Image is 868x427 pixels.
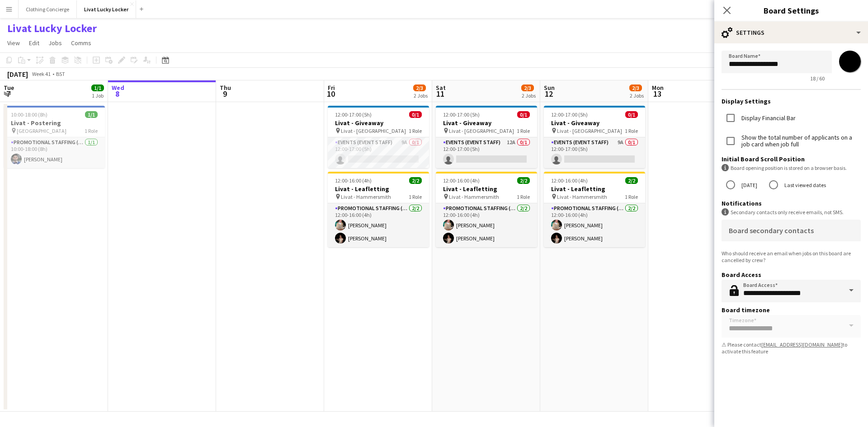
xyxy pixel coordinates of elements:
span: Livat - Hammersmith [557,193,607,200]
h3: Livat - Giveaway [328,119,429,127]
h3: Display Settings [722,97,861,105]
button: Clothing Concierge [19,0,77,18]
span: 1 Role [625,193,638,200]
span: 2/3 [629,84,642,91]
span: 1 Role [85,127,98,134]
span: 12:00-16:00 (4h) [335,177,372,184]
h3: Livat - Postering [4,119,105,127]
span: 2/3 [413,84,426,91]
app-card-role: Promotional Staffing (Brand Ambassadors)1/110:00-18:00 (8h)[PERSON_NAME] [4,137,105,168]
app-card-role: Promotional Staffing (Brand Ambassadors)2/212:00-16:00 (4h)[PERSON_NAME][PERSON_NAME] [436,203,537,247]
span: 9 [218,89,231,99]
span: 12:00-16:00 (4h) [551,177,588,184]
a: Edit [25,37,43,49]
app-card-role: Promotional Staffing (Brand Ambassadors)2/212:00-16:00 (4h)[PERSON_NAME][PERSON_NAME] [328,203,429,247]
app-job-card: 12:00-17:00 (5h)0/1Livat - Giveaway Livat - [GEOGRAPHIC_DATA]1 RoleEvents (Event Staff)12A0/112:0... [436,106,537,168]
span: 2/2 [625,177,638,184]
span: Edit [29,39,39,47]
app-job-card: 12:00-17:00 (5h)0/1Livat - Giveaway Livat - [GEOGRAPHIC_DATA]1 RoleEvents (Event Staff)9A0/112:00... [328,106,429,168]
div: 1 Job [92,92,104,99]
span: Thu [220,84,231,92]
span: 1/1 [91,84,104,91]
label: Display Financial Bar [740,115,796,122]
span: Week 41 [30,70,52,77]
span: Sun [544,84,555,92]
h3: Board Access [722,271,861,279]
app-job-card: 12:00-17:00 (5h)0/1Livat - Giveaway Livat - [GEOGRAPHIC_DATA]1 RoleEvents (Event Staff)9A0/112:00... [544,106,645,168]
span: 12 [542,89,555,99]
span: 12:00-17:00 (5h) [335,111,372,118]
span: 0/1 [409,111,422,118]
span: 2/2 [517,177,530,184]
span: 1 Role [625,127,638,134]
span: Livat - Hammersmith [449,193,499,200]
div: BST [56,70,65,77]
span: 10:00-18:00 (8h) [11,111,47,118]
span: Livat - [GEOGRAPHIC_DATA] [449,127,514,134]
app-card-role: Events (Event Staff)12A0/112:00-17:00 (5h) [436,137,537,168]
span: Livat - [GEOGRAPHIC_DATA] [557,127,622,134]
app-job-card: 10:00-18:00 (8h)1/1Livat - Postering [GEOGRAPHIC_DATA]1 RolePromotional Staffing (Brand Ambassado... [4,106,105,168]
h3: Livat - Giveaway [544,119,645,127]
span: 10 [326,89,335,99]
span: 1 Role [517,193,530,200]
h3: Livat - Leafletting [436,185,537,193]
span: 13 [651,89,664,99]
span: 0/1 [625,111,638,118]
h3: Livat - Leafletting [328,185,429,193]
span: 7 [2,89,14,99]
div: Who should receive an email when jobs on this board are cancelled by crew? [722,250,861,263]
h3: Initial Board Scroll Position [722,155,861,163]
span: Jobs [48,39,62,47]
app-job-card: 12:00-16:00 (4h)2/2Livat - Leafletting Livat - Hammersmith1 RolePromotional Staffing (Brand Ambas... [328,172,429,247]
div: 2 Jobs [414,92,428,99]
app-job-card: 12:00-16:00 (4h)2/2Livat - Leafletting Livat - Hammersmith1 RolePromotional Staffing (Brand Ambas... [436,172,537,247]
span: 12:00-17:00 (5h) [443,111,480,118]
span: 2/2 [409,177,422,184]
span: 1 Role [409,193,422,200]
label: Last viewed dates [783,178,826,192]
label: Show the total number of applicants on a job card when job full [740,134,861,148]
div: 12:00-16:00 (4h)2/2Livat - Leafletting Livat - Hammersmith1 RolePromotional Staffing (Brand Ambas... [544,172,645,247]
span: Tue [4,84,14,92]
span: Fri [328,84,335,92]
span: 12:00-16:00 (4h) [443,177,480,184]
div: Secondary contacts only receive emails, not SMS. [722,208,861,216]
span: Livat - Hammersmith [341,193,391,200]
span: 12:00-17:00 (5h) [551,111,588,118]
span: Mon [652,84,664,92]
span: 11 [434,89,446,99]
span: 0/1 [517,111,530,118]
button: Livat Lucky Locker [77,0,136,18]
span: Sat [436,84,446,92]
app-card-role: Events (Event Staff)9A0/112:00-17:00 (5h) [328,137,429,168]
div: 2 Jobs [522,92,536,99]
app-card-role: Promotional Staffing (Brand Ambassadors)2/212:00-16:00 (4h)[PERSON_NAME][PERSON_NAME] [544,203,645,247]
span: 18 / 60 [803,75,832,82]
a: Jobs [45,37,66,49]
div: 2 Jobs [630,92,644,99]
h3: Livat - Leafletting [544,185,645,193]
label: [DATE] [740,178,757,192]
span: 2/3 [521,84,534,91]
a: [EMAIL_ADDRESS][DOMAIN_NAME] [761,341,843,348]
h3: Notifications [722,199,861,207]
h3: Board Settings [714,5,868,16]
div: Board opening position is stored on a browser basis. [722,164,861,172]
a: View [4,37,24,49]
span: 1/1 [85,111,98,118]
div: [DATE] [7,70,28,79]
div: ⚠ Please contact to activate this feature [722,341,861,355]
span: [GEOGRAPHIC_DATA] [17,127,66,134]
span: Comms [71,39,91,47]
span: View [7,39,20,47]
span: 1 Role [517,127,530,134]
div: Settings [714,22,868,43]
span: Wed [112,84,124,92]
span: 1 Role [409,127,422,134]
